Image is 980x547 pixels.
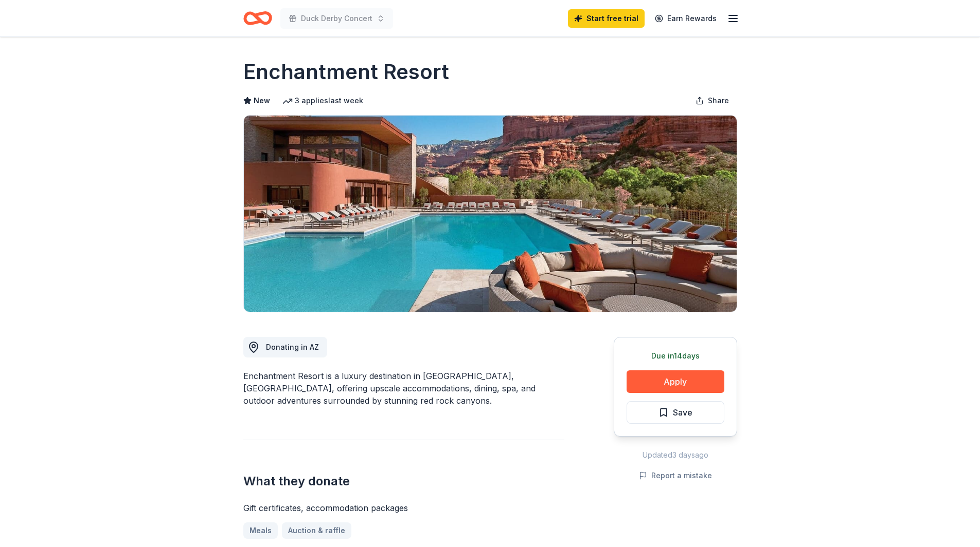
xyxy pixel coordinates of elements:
[243,522,278,539] a: Meals
[687,90,737,111] button: Share
[243,58,449,86] h1: Enchantment Resort
[282,522,351,539] a: Auction & raffle
[627,350,724,362] div: Due in 14 days
[243,473,564,489] h2: What they donate
[627,370,724,393] button: Apply
[254,95,270,107] span: New
[639,469,712,482] button: Report a mistake
[301,12,372,25] span: Duck Derby Concert
[243,370,564,407] div: Enchantment Resort is a luxury destination in [GEOGRAPHIC_DATA], [GEOGRAPHIC_DATA], offering upsc...
[243,502,564,514] div: Gift certificates, accommodation packages
[244,116,737,312] img: Image for Enchantment Resort
[266,343,319,351] span: Donating in AZ
[627,401,724,424] button: Save
[280,8,393,29] button: Duck Derby Concert
[614,449,737,461] div: Updated 3 days ago
[282,95,363,107] div: 3 applies last week
[649,9,723,28] a: Earn Rewards
[673,406,692,419] span: Save
[243,6,272,30] a: Home
[568,9,645,28] a: Start free trial
[708,95,729,107] span: Share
